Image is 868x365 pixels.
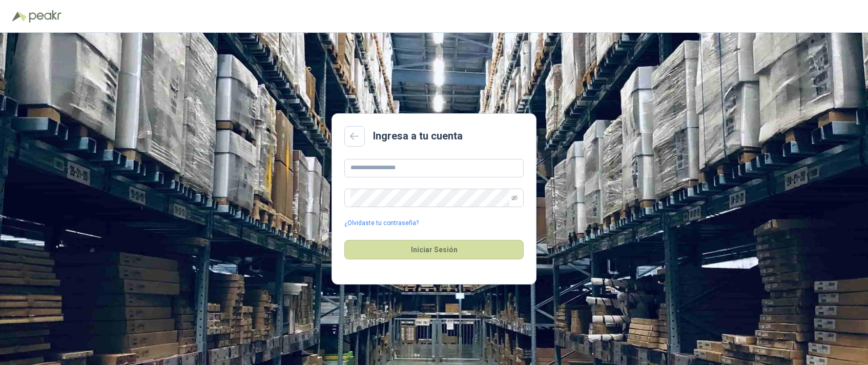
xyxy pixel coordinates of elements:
img: Peakr [29,10,61,23]
a: ¿Olvidaste tu contraseña? [344,218,419,228]
span: eye-invisible [511,195,518,201]
img: Logo [12,11,27,22]
button: Iniciar Sesión [344,240,524,259]
h2: Ingresa a tu cuenta [373,128,463,144]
